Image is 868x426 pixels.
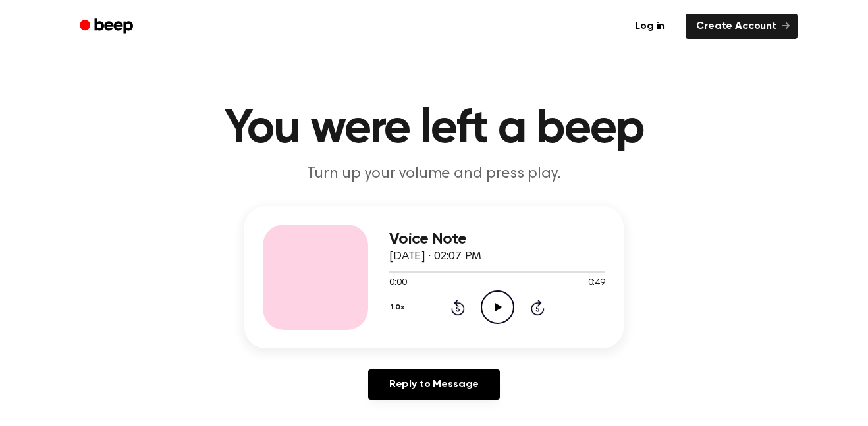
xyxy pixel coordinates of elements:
[588,277,605,290] span: 0:49
[368,369,500,400] a: Reply to Message
[686,14,798,39] a: Create Account
[389,277,406,290] span: 0:00
[389,251,481,263] span: [DATE] · 02:07 PM
[70,14,145,40] a: Beep
[389,296,409,319] button: 1.0x
[389,230,605,248] h3: Voice Note
[181,163,687,185] p: Turn up your volume and press play.
[97,105,771,153] h1: You were left a beep
[622,11,678,41] a: Log in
